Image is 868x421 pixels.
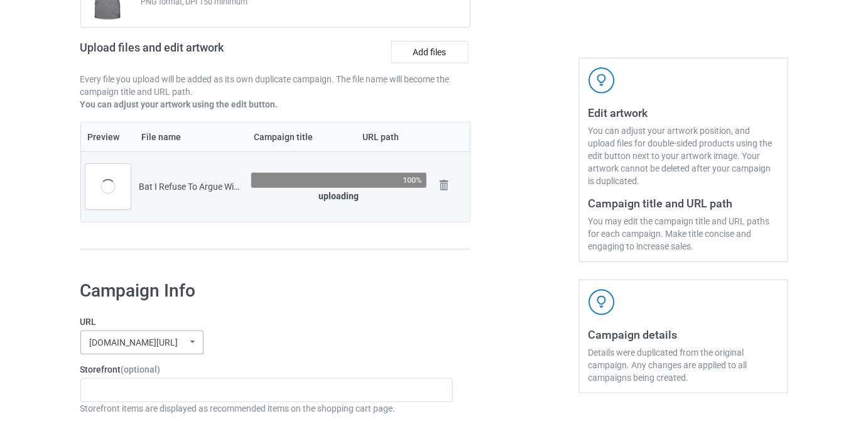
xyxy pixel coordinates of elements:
div: Storefront items are displayed as recommended items on the shopping cart page. [80,402,453,415]
th: File name [135,123,247,151]
h2: Upload files and edit artwork [80,41,315,64]
div: [DOMAIN_NAME][URL] [90,338,178,347]
th: Campaign title [247,123,355,151]
h3: Campaign details [589,327,779,342]
img: svg+xml;base64,PD94bWwgdmVyc2lvbj0iMS4wIiBlbmNvZGluZz0iVVRGLTgiPz4KPHN2ZyB3aWR0aD0iMjhweCIgaGVpZ2... [435,177,453,194]
div: Details were duplicated from the original campaign. Any changes are applied to all campaigns bein... [589,346,779,384]
div: You can adjust your artwork position, and upload files for double-sided products using the edit b... [589,124,779,187]
b: You can adjust your artwork using the edit button. [80,99,278,109]
th: URL path [355,123,430,151]
div: 100% [403,176,422,184]
div: Bat I Refuse To Argue With People Who Should Have Been Swallowed.png [139,180,243,193]
img: svg+xml;base64,PD94bWwgdmVyc2lvbj0iMS4wIiBlbmNvZGluZz0iVVRGLTgiPz4KPHN2ZyB3aWR0aD0iNDJweCIgaGVpZ2... [589,289,615,315]
label: URL [80,315,453,328]
h3: Edit artwork [589,106,779,120]
div: You may edit the campaign title and URL paths for each campaign. Make title concise and engaging ... [589,215,779,253]
div: uploading [251,190,426,202]
h3: Campaign title and URL path [589,196,779,210]
label: Storefront [80,363,453,376]
p: Every file you upload will be added as its own duplicate campaign. The file name will become the ... [80,73,471,98]
label: Add files [391,41,469,63]
th: Preview [81,123,135,151]
h1: Campaign Info [80,280,453,302]
span: (optional) [121,364,161,375]
img: svg+xml;base64,PD94bWwgdmVyc2lvbj0iMS4wIiBlbmNvZGluZz0iVVRGLTgiPz4KPHN2ZyB3aWR0aD0iNDJweCIgaGVpZ2... [589,67,615,94]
